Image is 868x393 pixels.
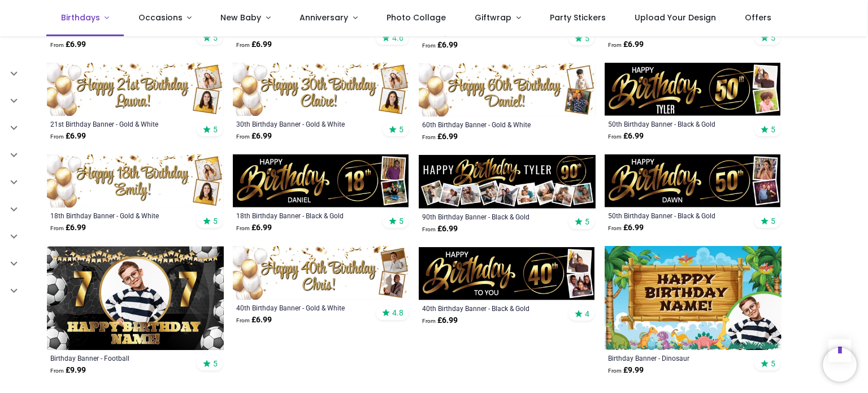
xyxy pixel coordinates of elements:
[422,318,436,324] span: From
[233,246,410,299] img: Personalised Happy 40th Birthday Banner - Gold & White Balloons - 2 Photo Upload
[585,217,589,227] span: 5
[608,353,744,362] a: Birthday Banner - Dinosaur
[50,39,86,50] strong: £ 6.99
[50,353,186,362] a: Birthday Banner - Football
[50,211,186,220] a: 18th Birthday Banner - Gold & White Balloons
[608,222,644,234] strong: £ 6.99
[422,134,436,140] span: From
[475,12,511,23] span: Giftwrap
[392,308,403,318] span: 4.8
[50,222,86,234] strong: £ 6.99
[387,12,446,23] span: Photo Collage
[236,317,250,323] span: From
[50,42,64,48] span: From
[422,120,558,129] a: 60th Birthday Banner - Gold & White Balloons
[236,303,372,312] a: 40th Birthday Banner - Gold & White Balloons
[213,124,218,135] span: 5
[608,368,622,374] span: From
[771,33,775,43] span: 5
[605,154,782,208] img: Personalised Happy 50th Birthday Banner - Black & Gold - 2 Photo Upload
[47,63,224,116] img: Personalised Happy 21st Birthday Banner - Gold & White Balloons - 2 Photo Upload
[422,212,558,221] a: 90th Birthday Banner - Black & Gold
[236,222,272,234] strong: £ 6.99
[422,40,458,51] strong: £ 6.99
[422,226,436,232] span: From
[47,246,224,350] img: Personalised Birthday Backdrop Banner - Football - Add Text & 1 Photo
[635,12,716,23] span: Upload Your Design
[399,216,403,226] span: 5
[213,33,218,43] span: 5
[605,246,782,350] img: Personalised Birthday Backdrop Banner - Dinosaur - Add Text & 1 Photo
[605,63,782,116] img: Personalised Happy 50th Birthday Banner - Black & Gold - Custom Name & 2 Photo Upload
[422,315,458,326] strong: £ 6.99
[608,131,644,142] strong: £ 6.99
[419,155,596,209] img: Personalised Happy 90th Birthday Banner - Black & Gold - Custom Name & 9 Photo Upload
[823,348,857,382] iframe: Brevo live chat
[236,39,272,50] strong: £ 6.99
[236,133,250,140] span: From
[771,124,775,135] span: 5
[745,12,771,23] span: Offers
[236,131,272,142] strong: £ 6.99
[608,119,744,128] a: 50th Birthday Banner - Black & Gold
[422,223,458,235] strong: £ 6.99
[233,154,410,208] img: Personalised Happy 18th Birthday Banner - Black & Gold - Custom Name & 2 Photo Upload
[771,359,775,369] span: 5
[399,124,403,135] span: 5
[50,131,86,142] strong: £ 6.99
[236,119,372,128] a: 30th Birthday Banner - Gold & White Balloons
[236,42,250,48] span: From
[422,42,436,49] span: From
[608,211,744,220] a: 50th Birthday Banner - Black & Gold
[236,225,250,231] span: From
[419,63,596,116] img: Personalised Happy 60th Birthday Banner - Gold & White Balloons - 2 Photo Upload
[608,42,622,48] span: From
[585,309,589,319] span: 4
[213,216,218,226] span: 5
[585,33,589,44] span: 5
[608,225,622,231] span: From
[213,359,218,369] span: 5
[608,39,644,50] strong: £ 6.99
[50,119,186,128] a: 21st Birthday Banner - Gold & White Balloons
[771,216,775,226] span: 5
[50,133,64,140] span: From
[392,33,403,43] span: 4.6
[50,225,64,231] span: From
[138,12,183,23] span: Occasions
[236,314,272,326] strong: £ 6.99
[220,12,261,23] span: New Baby
[50,368,64,374] span: From
[550,12,606,23] span: Party Stickers
[233,63,410,116] img: Personalised Happy 30th Birthday Banner - Gold & White Balloons - 2 Photo Upload
[422,131,458,142] strong: £ 6.99
[300,12,348,23] span: Anniversary
[50,365,86,376] strong: £ 9.99
[608,365,644,376] strong: £ 9.99
[236,211,372,220] a: 18th Birthday Banner - Black & Gold
[47,154,224,208] img: Personalised Happy 18th Birthday Banner - Gold & White Balloons - 2 Photo Upload
[608,133,622,140] span: From
[61,12,100,23] span: Birthdays
[419,247,596,300] img: Personalised Happy 40th Birthday Banner - Black & Gold - 2 Photo Upload
[422,304,558,313] a: 40th Birthday Banner - Black & Gold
